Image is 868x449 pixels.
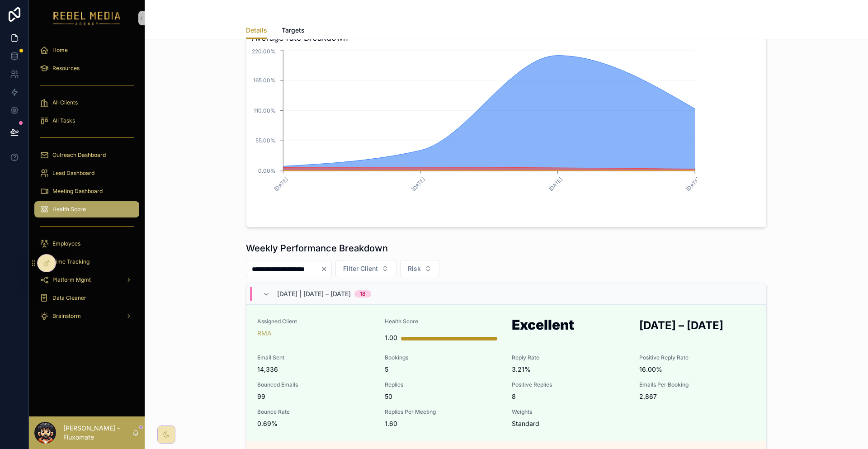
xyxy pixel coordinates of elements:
[385,329,397,347] div: 1.00
[684,176,701,192] text: [DATE]
[273,176,289,192] text: [DATE]
[385,392,501,401] span: 50
[512,408,628,416] span: Weights
[385,318,501,325] span: Health Score
[29,36,145,335] div: scrollable content
[52,188,103,195] span: Meeting Dashboard
[246,22,267,39] a: Details
[252,48,761,222] div: chart
[512,419,539,428] span: Standard
[257,354,374,361] span: Email Sent
[52,65,80,72] span: Resources
[512,381,628,388] span: Positive Replies
[385,381,501,388] span: Replies
[512,392,628,401] span: 8
[34,147,139,163] a: Outreach Dashboard
[343,264,378,273] span: Filter Client
[34,236,139,252] a: Employees
[400,260,439,277] button: Select Button
[282,26,305,35] span: Targets
[34,60,139,76] a: Resources
[408,264,421,273] span: Risk
[252,48,276,55] tspan: 220.00%
[52,170,94,177] span: Lead Dashboard
[257,408,374,416] span: Bounce Rate
[52,99,78,106] span: All Clients
[52,276,91,284] span: Platform Mgmt
[246,242,388,255] h1: Weekly Performance Breakdown
[52,294,86,302] span: Data Cleaner
[360,290,366,298] div: 18
[52,117,75,124] span: All Tasks
[385,365,501,374] span: 5
[257,365,374,374] span: 14,336
[257,318,374,325] span: Assigned Client
[34,42,139,58] a: Home
[512,354,628,361] span: Reply Rate
[321,265,331,273] button: Clear
[385,408,501,416] span: Replies Per Meeting
[52,206,86,213] span: Health Score
[255,137,276,144] tspan: 55.00%
[639,392,756,401] span: 2,867
[34,290,139,306] a: Data Cleaner
[335,260,396,277] button: Select Button
[52,258,90,265] span: Time Tracking
[34,272,139,288] a: Platform Mgmt
[277,289,351,298] span: [DATE] | [DATE] – [DATE]
[257,329,272,338] a: RMA
[512,365,628,374] span: 3.21%
[254,107,276,114] tspan: 110.00%
[282,22,305,40] a: Targets
[547,176,564,192] text: [DATE]
[385,354,501,361] span: Bookings
[410,176,426,192] text: [DATE]
[246,26,267,35] span: Details
[34,201,139,217] a: Health Score
[52,240,80,247] span: Employees
[53,11,121,25] img: App logo
[246,305,766,441] a: Assigned ClientRMAHealth Score1.00Excellent[DATE] – [DATE]Email Sent14,336Bookings5Reply Rate3.21...
[34,95,139,111] a: All Clients
[52,47,68,54] span: Home
[52,151,106,159] span: Outreach Dashboard
[257,419,374,428] span: 0.69%
[34,254,139,270] a: Time Tracking
[34,183,139,199] a: Meeting Dashboard
[34,165,139,181] a: Lead Dashboard
[639,381,756,388] span: Emails Per Booking
[63,424,132,442] p: [PERSON_NAME] - Fluxomate
[253,77,276,84] tspan: 165.00%
[385,419,501,428] span: 1.60
[512,318,628,335] h1: Excellent
[257,381,374,388] span: Bounced Emails
[257,392,374,401] span: 99
[34,113,139,129] a: All Tasks
[639,365,756,374] span: 16.00%
[258,167,276,174] tspan: 0.00%
[639,354,756,361] span: Positive Reply Rate
[639,318,756,333] h2: [DATE] – [DATE]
